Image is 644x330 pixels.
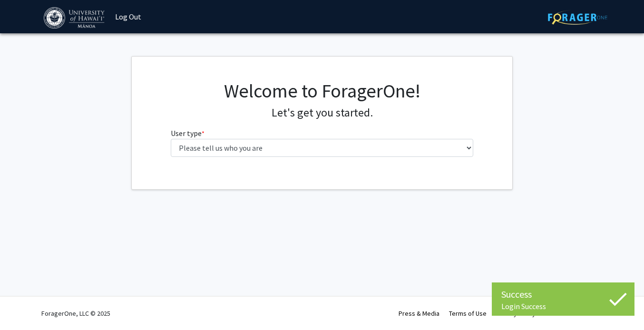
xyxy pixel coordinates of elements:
iframe: Chat [7,287,40,323]
img: University of Hawaiʻi at Mānoa Logo [44,7,107,29]
a: Press & Media [399,309,439,318]
h4: Let's get you started. [171,106,474,120]
div: Success [501,287,625,301]
h1: Welcome to ForagerOne! [171,79,474,102]
a: Terms of Use [449,309,487,318]
label: User type [171,127,205,139]
img: ForagerOne Logo [548,10,607,25]
div: Login Success [501,301,625,311]
div: ForagerOne, LLC © 2025 [41,297,110,330]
